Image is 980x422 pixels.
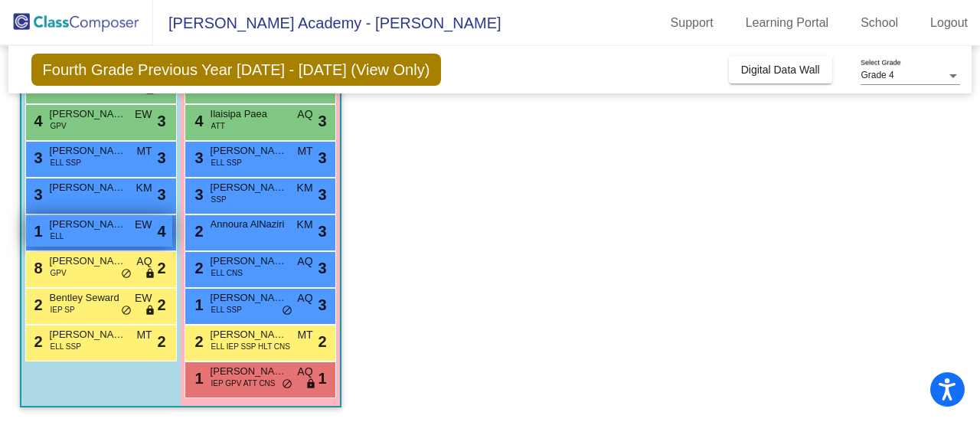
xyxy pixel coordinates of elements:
[733,11,841,35] a: Learning Portal
[191,296,204,313] span: 1
[51,157,81,168] span: ELL SSP
[51,231,64,242] span: ELL
[31,149,43,166] span: 3
[191,333,204,350] span: 2
[211,157,242,168] span: ELL SSP
[729,56,832,83] button: Digital Data Wall
[658,11,726,35] a: Support
[191,223,204,240] span: 2
[31,113,43,129] span: 4
[297,143,312,159] span: MT
[51,341,81,352] span: ELL SSP
[191,149,204,166] span: 3
[31,223,43,240] span: 1
[297,217,313,233] span: KM
[157,183,165,206] span: 3
[145,305,155,317] span: lock
[211,290,287,306] span: [PERSON_NAME]
[318,257,326,280] span: 3
[211,378,276,389] span: IEP GPV ATT CNS
[318,330,326,353] span: 2
[318,220,326,243] span: 3
[157,146,165,169] span: 3
[297,290,312,306] span: AQ
[153,11,501,35] span: [PERSON_NAME] Academy - [PERSON_NAME]
[918,11,980,35] a: Logout
[50,143,126,159] span: [PERSON_NAME]
[211,267,243,279] span: ELL CNS
[282,378,292,391] span: do_not_disturb_alt
[211,327,287,342] span: [PERSON_NAME]
[51,267,67,279] span: GPV
[211,120,225,132] span: ATT
[211,341,290,352] span: ELL IEP SSP HLT CNS
[211,217,287,232] span: Annoura AlNaziri
[51,304,75,316] span: IEP SP
[297,106,312,123] span: AQ
[318,183,326,206] span: 3
[297,254,312,270] span: AQ
[191,113,204,129] span: 4
[848,11,910,35] a: School
[211,180,287,195] span: [PERSON_NAME]
[191,186,204,203] span: 3
[282,305,292,317] span: do_not_disturb_alt
[297,327,312,343] span: MT
[50,106,126,122] span: [PERSON_NAME]
[135,290,152,306] span: EW
[191,370,204,387] span: 1
[211,106,287,122] span: Ilaisipa Paea
[31,186,43,203] span: 3
[211,364,287,379] span: [PERSON_NAME]
[297,180,313,196] span: KM
[157,220,165,243] span: 4
[157,110,165,132] span: 3
[157,257,165,280] span: 2
[50,290,126,306] span: Bentley Seward
[211,143,287,159] span: [PERSON_NAME]
[136,254,152,270] span: AQ
[50,254,126,269] span: [PERSON_NAME]
[135,217,152,233] span: EW
[861,70,893,80] span: Grade 4
[741,64,820,76] span: Digital Data Wall
[211,254,287,269] span: [PERSON_NAME]
[145,268,155,280] span: lock
[50,327,126,342] span: [PERSON_NAME]
[50,180,126,195] span: [PERSON_NAME]
[31,260,43,276] span: 8
[31,54,442,86] span: Fourth Grade Previous Year [DATE] - [DATE] (View Only)
[50,217,126,232] span: [PERSON_NAME]
[157,293,165,316] span: 2
[318,293,326,316] span: 3
[136,180,152,196] span: KM
[318,146,326,169] span: 3
[191,260,204,276] span: 2
[136,143,152,159] span: MT
[157,330,165,353] span: 2
[135,106,152,123] span: EW
[121,268,132,280] span: do_not_disturb_alt
[136,327,152,343] span: MT
[305,378,316,391] span: lock
[121,305,132,317] span: do_not_disturb_alt
[51,120,67,132] span: GPV
[211,304,242,316] span: ELL SSP
[297,364,312,380] span: AQ
[318,367,326,390] span: 1
[31,296,43,313] span: 2
[211,194,227,205] span: SSP
[318,110,326,132] span: 3
[31,333,43,350] span: 2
